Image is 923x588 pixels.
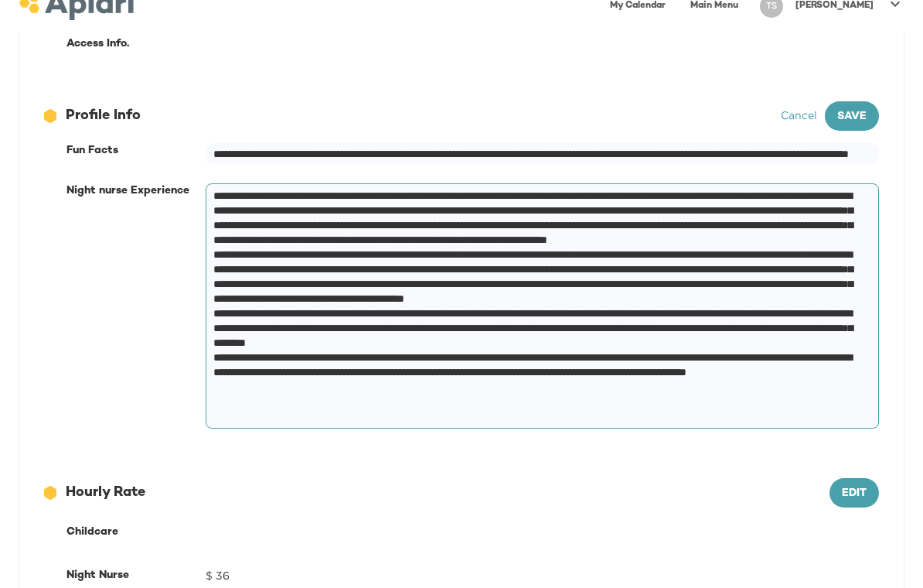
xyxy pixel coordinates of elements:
[829,478,879,508] button: Edit
[66,36,221,52] div: Access Info.
[44,106,781,126] div: Profile Info
[66,183,206,199] div: Night nurse Experience
[66,563,206,588] div: Night Nurse
[781,109,817,121] a: Cancel
[837,108,867,127] span: Save
[842,484,867,504] span: Edit
[66,143,206,159] div: Fun Facts
[825,101,879,131] button: Save
[66,520,206,545] div: Childcare
[206,563,879,588] div: $ 36
[44,483,829,503] div: Hourly Rate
